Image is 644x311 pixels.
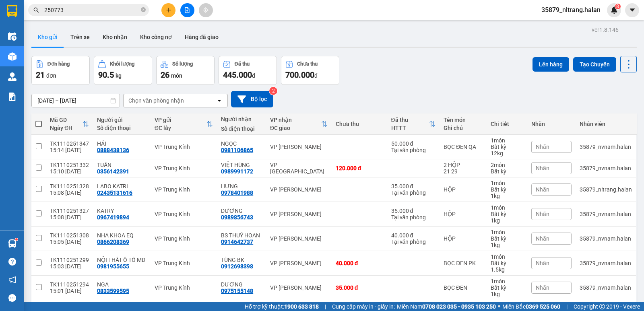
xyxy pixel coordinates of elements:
[36,70,45,80] span: 21
[444,186,483,193] div: HỘP
[8,239,17,248] img: warehouse-icon
[156,56,215,85] button: Số lượng26món
[50,117,83,123] div: Mã GD
[221,116,262,122] div: Người nhận
[491,193,523,199] div: 1 kg
[536,144,549,150] span: Nhãn
[31,56,90,85] button: Đơn hàng21đơn
[221,281,262,288] div: DƯƠNG
[391,183,436,189] div: 35.000 đ
[97,239,129,245] div: 0866208369
[391,208,436,214] div: 35.000 đ
[491,150,523,157] div: 12 kg
[221,208,262,214] div: DƯƠNG
[231,91,273,107] button: Bộ lọc
[616,4,619,9] span: 8
[155,117,206,123] div: VP gửi
[219,56,277,85] button: Đã thu445.000đ
[97,208,147,214] div: KATRY
[221,232,262,239] div: BS THUÝ HOAN
[155,144,213,150] div: VP Trung Kính
[203,7,208,13] span: aim
[50,263,89,270] div: 15:03 [DATE]
[8,52,17,61] img: warehouse-icon
[50,125,83,131] div: Ngày ĐH
[50,189,89,196] div: 15:08 [DATE]
[8,276,16,284] span: notification
[221,189,253,196] div: 0978401988
[97,117,147,123] div: Người gửi
[50,162,89,168] div: TK1110251332
[245,302,319,311] span: Hỗ trợ kỹ thuật:
[97,214,129,220] div: 0967419894
[97,125,147,131] div: Số điện thoại
[491,162,523,168] div: 2 món
[171,72,182,79] span: món
[97,288,129,294] div: 0833599595
[50,214,89,220] div: 15:08 [DATE]
[97,162,147,168] div: TUẤN
[50,140,89,147] div: TK1110251347
[221,288,253,294] div: 0975155148
[221,257,262,263] div: TÙNG BK
[297,61,318,67] div: Chưa thu
[625,3,639,17] button: caret-down
[8,294,16,302] span: message
[178,27,225,47] button: Hàng đã giao
[50,183,89,189] div: TK1110251328
[531,121,572,127] div: Nhãn
[422,303,496,310] strong: 0708 023 035 - 0935 103 250
[184,7,190,13] span: file-add
[580,144,632,150] div: 35879_nvnam.halan
[15,238,18,241] sup: 1
[97,281,147,288] div: NGA
[391,232,436,239] div: 40.000 đ
[155,211,213,217] div: VP Trung Kính
[97,183,147,189] div: LABO KATRI
[221,162,262,168] div: VIỆT HÙNG
[536,260,549,266] span: Nhãn
[491,121,523,127] div: Chi tiết
[155,186,213,193] div: VP Trung Kính
[444,211,483,217] div: HỘP
[50,147,89,153] div: 15:14 [DATE]
[580,165,632,171] div: 35879_nvnam.halan
[491,137,523,144] div: 1 món
[526,303,560,310] strong: 0369 525 060
[161,70,169,80] span: 26
[580,186,632,193] div: 35879_nltrang.halan
[285,70,314,80] span: 700.000
[491,260,523,266] div: Bất kỳ
[629,6,636,14] span: caret-down
[223,70,252,80] span: 445.000
[7,5,17,17] img: logo-vxr
[281,56,339,85] button: Chưa thu700.000đ
[536,165,549,171] span: Nhãn
[252,72,255,79] span: đ
[573,57,616,72] button: Tạo Chuyến
[97,257,147,263] div: NỘI THẤT Ô TÔ MD
[155,284,213,291] div: VP Trung Kính
[97,189,132,196] div: 02435131616
[155,235,213,242] div: VP Trung Kính
[270,186,328,193] div: VP [PERSON_NAME]
[491,186,523,193] div: Bất kỳ
[97,147,129,153] div: 0888438136
[444,144,483,150] div: BỌC ĐEN QA
[50,257,89,263] div: TK1110251299
[94,56,152,85] button: Khối lượng90.5kg
[397,302,496,311] span: Miền Nam
[491,235,523,242] div: Bất kỳ
[172,61,193,67] div: Số lượng
[134,27,178,47] button: Kho công nợ
[336,121,383,127] div: Chưa thu
[46,113,93,135] th: Toggle SortBy
[336,284,383,291] div: 35.000 đ
[50,288,89,294] div: 15:01 [DATE]
[98,70,114,80] span: 90.5
[221,168,253,175] div: 0989991172
[332,302,395,311] span: Cung cấp máy in - giấy in:
[221,126,262,132] div: Số điện thoại
[611,6,618,14] img: icon-new-feature
[33,7,39,13] span: search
